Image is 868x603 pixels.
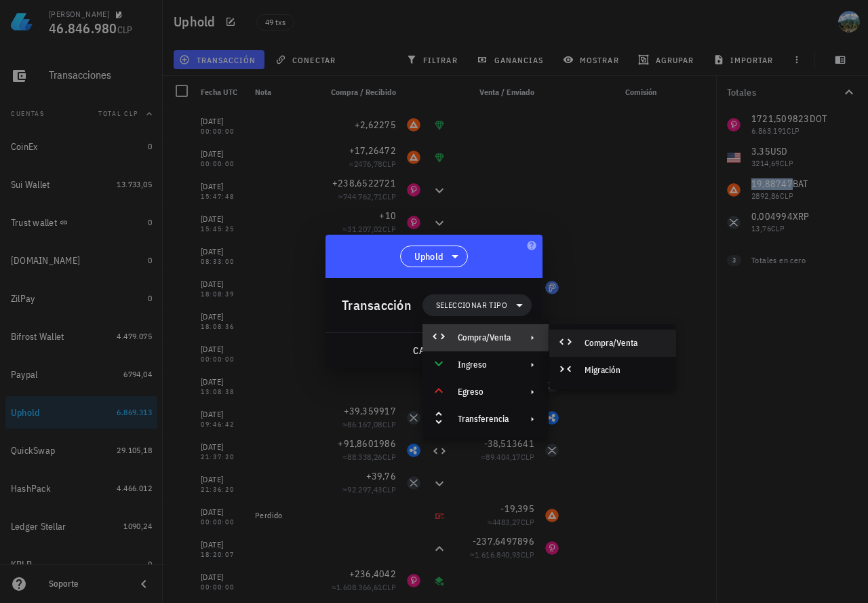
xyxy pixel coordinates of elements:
span: Seleccionar tipo [436,298,507,312]
div: Egreso [458,387,511,397]
span: cancelar [412,345,463,357]
div: Migración [585,365,665,376]
div: Egreso [422,378,549,406]
div: Compra/Venta [422,324,549,351]
button: cancelar [407,338,469,363]
div: Transacción [342,294,412,316]
div: Transferencia [422,406,549,433]
div: Compra/Venta [585,338,665,349]
div: Transferencia [458,414,511,425]
div: Ingreso [458,359,511,370]
div: Ingreso [422,351,549,378]
span: Uphold [414,250,443,263]
div: Compra/Venta [458,332,511,343]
